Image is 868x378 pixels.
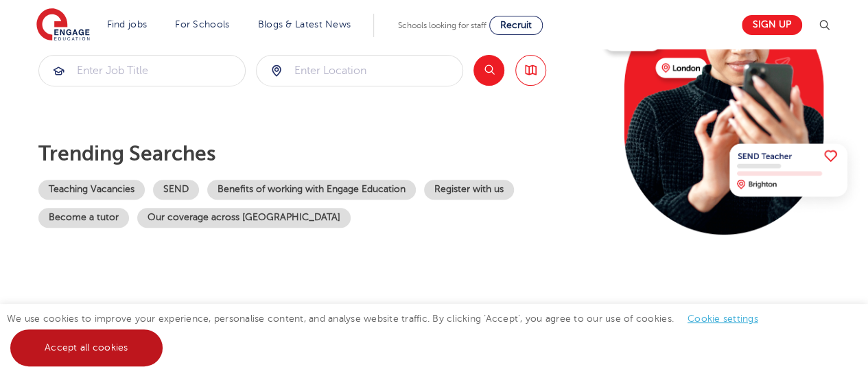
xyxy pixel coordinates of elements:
a: Register with us [424,180,514,200]
a: Sign up [742,15,802,35]
span: Recruit [500,20,532,30]
button: Search [473,55,504,86]
input: Submit [257,56,462,86]
span: Schools looking for staff [398,21,486,30]
a: Become a tutor [38,208,129,228]
a: Accept all cookies [10,329,163,366]
a: For Schools [175,19,229,29]
a: SEND [153,180,199,200]
input: Submit [39,56,245,86]
div: Submit [256,55,463,86]
a: Teaching Vacancies [38,180,145,200]
a: Recruit [489,16,543,35]
a: Blogs & Latest News [258,19,351,29]
div: Submit [38,55,246,86]
a: Benefits of working with Engage Education [207,180,416,200]
span: We use cookies to improve your experience, personalise content, and analyse website traffic. By c... [7,314,772,353]
img: Engage Education [36,8,90,43]
a: Find jobs [107,19,148,29]
a: Cookie settings [688,314,758,324]
p: Trending searches [38,141,592,166]
a: Our coverage across [GEOGRAPHIC_DATA] [137,208,351,228]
